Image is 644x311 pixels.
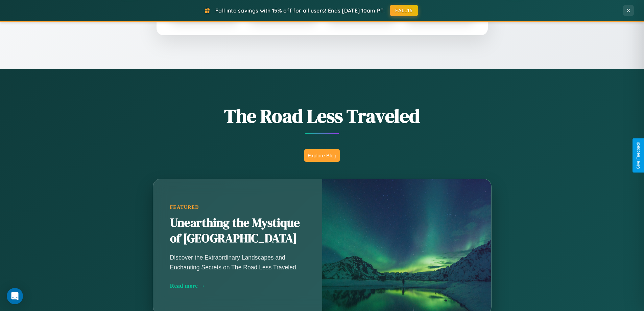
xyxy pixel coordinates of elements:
div: Open Intercom Messenger [7,288,23,304]
div: Give Feedback [636,142,641,169]
h2: Unearthing the Mystique of [GEOGRAPHIC_DATA] [170,215,305,246]
button: FALL15 [390,5,418,16]
h1: The Road Less Traveled [119,103,525,129]
span: Fall into savings with 15% off for all users! Ends [DATE] 10am PT. [215,7,385,14]
div: Read more → [170,282,305,289]
p: Discover the Extraordinary Landscapes and Enchanting Secrets on The Road Less Traveled. [170,253,305,272]
div: Featured [170,204,305,210]
button: Explore Blog [304,149,340,162]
